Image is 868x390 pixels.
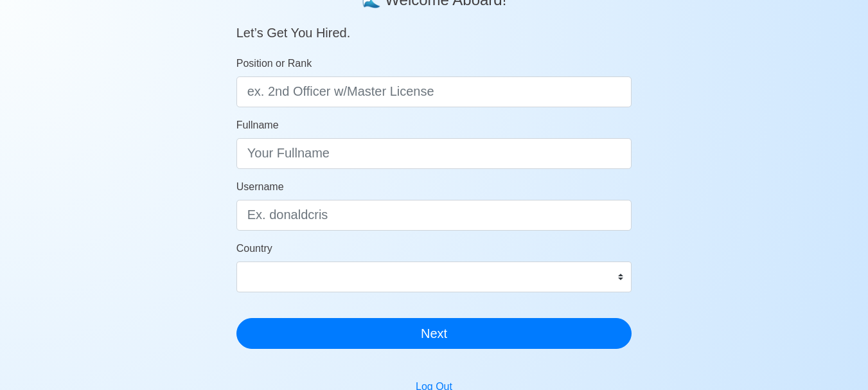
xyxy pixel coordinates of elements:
[236,181,284,192] span: Username
[236,10,632,40] h5: Let’s Get You Hired.
[236,241,272,256] label: Country
[236,120,279,130] span: Fullname
[236,58,312,69] span: Position or Rank
[236,318,632,349] button: Next
[236,200,632,231] input: Ex. donaldcris
[236,76,632,107] input: ex. 2nd Officer w/Master License
[236,138,632,169] input: Your Fullname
